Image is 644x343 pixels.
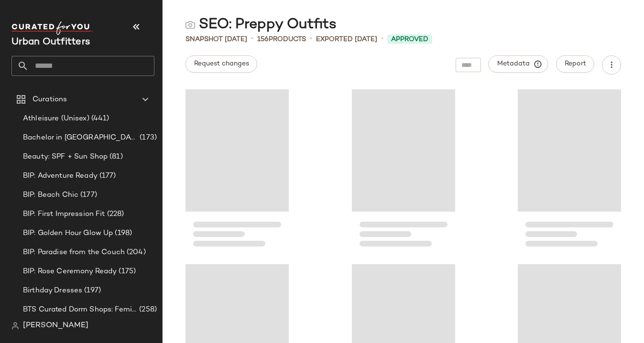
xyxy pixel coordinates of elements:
[391,34,428,44] span: Approved
[186,34,247,44] span: Snapshot [DATE]
[137,304,157,315] span: (258)
[23,285,82,296] span: Birthday Dresses
[117,266,136,277] span: (175)
[23,151,108,162] span: Beauty: SPF + Sun Shop
[138,132,157,143] span: (173)
[352,88,455,255] div: Loading...
[257,34,306,44] div: Products
[113,228,132,239] span: (198)
[11,322,19,330] img: svg%3e
[381,33,383,45] span: •
[316,34,377,44] p: Exported [DATE]
[23,171,98,182] span: BIP: Adventure Ready
[11,37,90,47] span: Current Company Name
[11,21,93,35] img: cfy_white_logo.C9jOOHJF.svg
[23,266,117,277] span: BIP: Rose Ceremony Ready
[23,247,125,258] span: BIP: Paradise from the Couch
[186,55,257,73] button: Request changes
[251,33,253,45] span: •
[186,88,289,255] div: Loading...
[497,60,540,68] span: Metadata
[23,113,89,124] span: Athleisure (Unisex)
[23,304,137,315] span: BTS Curated Dorm Shops: Feminine
[33,94,67,105] span: Curations
[78,190,97,201] span: (177)
[489,55,548,73] button: Metadata
[98,171,116,182] span: (177)
[186,20,195,30] img: svg%3e
[556,55,594,73] button: Report
[518,88,621,255] div: Loading...
[82,285,101,296] span: (197)
[310,33,312,45] span: •
[105,209,124,220] span: (228)
[194,60,249,68] span: Request changes
[23,320,88,332] span: [PERSON_NAME]
[564,60,586,68] span: Report
[125,247,146,258] span: (204)
[257,36,269,43] span: 156
[23,228,113,239] span: BIP: Golden Hour Glow Up
[23,190,78,201] span: BIP: Beach Chic
[23,132,138,143] span: Bachelor in [GEOGRAPHIC_DATA]: LP
[186,15,337,34] div: SEO: Preppy Outfits
[108,151,123,162] span: (81)
[89,113,109,124] span: (441)
[23,209,105,220] span: BIP: First Impression Fit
